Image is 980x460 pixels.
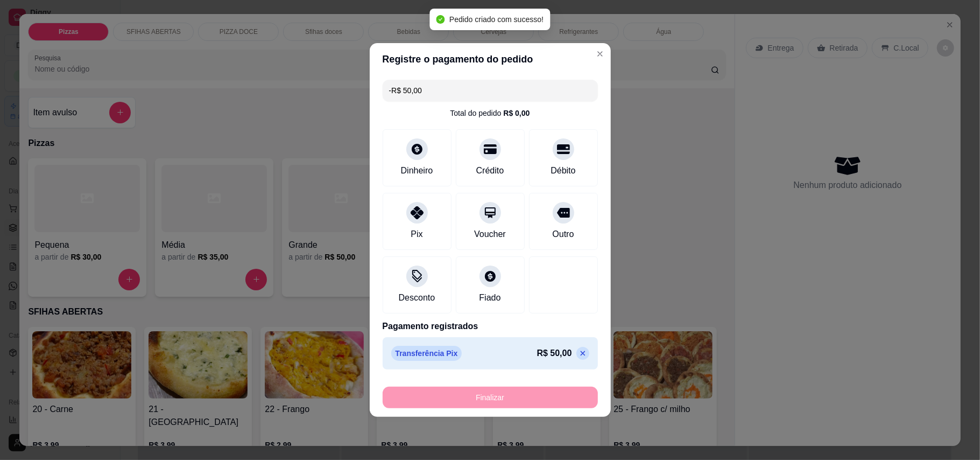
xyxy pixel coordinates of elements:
[479,291,500,304] div: Fiado
[450,108,530,119] div: Total do pedido
[503,108,530,119] div: R$ 0,00
[474,228,506,241] div: Voucher
[476,164,504,177] div: Crédito
[436,15,445,24] span: check-circle
[391,346,462,361] p: Transferência Pix
[552,228,574,241] div: Outro
[551,164,575,177] div: Débito
[370,43,611,75] header: Registre o pagamento do pedido
[399,291,435,304] div: Desconto
[401,164,433,177] div: Dinheiro
[591,45,609,62] button: Close
[383,320,598,333] p: Pagamento registrados
[389,80,591,101] input: Ex.: hambúrguer de cordeiro
[411,228,422,241] div: Pix
[449,15,544,24] span: Pedido criado com sucesso!
[537,347,572,360] p: R$ 50,00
